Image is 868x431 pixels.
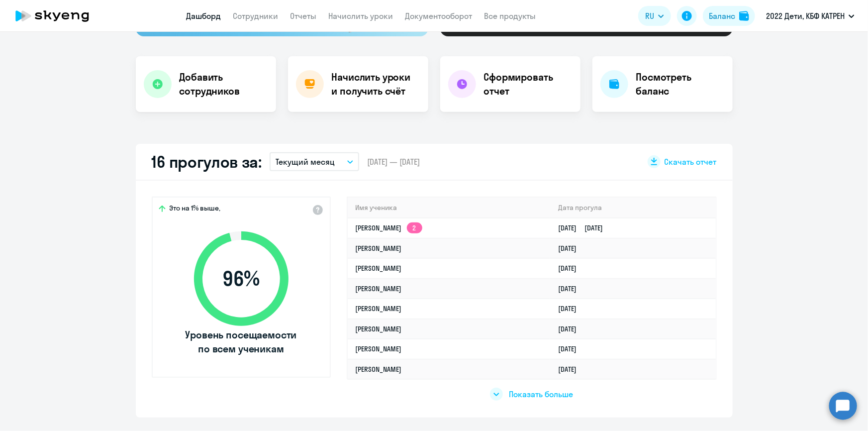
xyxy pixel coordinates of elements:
[356,304,402,313] a: [PERSON_NAME]
[558,264,584,273] a: [DATE]
[509,389,573,400] span: Показать больше
[170,204,221,215] span: Это на 1% выше,
[636,70,725,98] h4: Посмотреть баланс
[558,344,584,353] a: [DATE]
[276,156,335,168] p: Текущий месяц
[645,10,654,22] span: RU
[348,198,551,218] th: Имя ученика
[766,10,845,22] p: 2022 Дети, КБФ КАТРЕН
[356,223,422,232] a: [PERSON_NAME]2
[356,344,402,353] a: [PERSON_NAME]
[329,11,393,21] a: Начислить уроки
[180,70,268,98] h4: Добавить сотрудников
[367,156,420,167] span: [DATE] — [DATE]
[761,4,860,28] button: 2022 Дети, КБФ КАТРЕН
[184,328,298,356] span: Уровень посещаемости по всем ученикам
[558,284,584,293] a: [DATE]
[550,198,715,218] th: Дата прогула
[558,365,584,374] a: [DATE]
[638,6,671,26] button: RU
[405,11,473,21] a: Документооборот
[187,11,221,21] a: Дашборд
[407,222,422,233] app-skyeng-badge: 2
[356,244,402,253] a: [PERSON_NAME]
[709,10,735,22] div: Баланс
[356,365,402,374] a: [PERSON_NAME]
[356,324,402,333] a: [PERSON_NAME]
[558,324,584,333] a: [DATE]
[356,284,402,293] a: [PERSON_NAME]
[152,152,262,172] h2: 16 прогулов за:
[665,156,717,167] span: Скачать отчет
[558,304,584,313] a: [DATE]
[558,244,584,253] a: [DATE]
[184,267,298,291] span: 96 %
[703,6,755,26] button: Балансbalance
[332,70,418,98] h4: Начислить уроки и получить счёт
[290,11,317,21] a: Отчеты
[484,70,573,98] h4: Сформировать отчет
[558,223,611,232] a: [DATE][DATE]
[233,11,279,21] a: Сотрудники
[356,264,402,273] a: [PERSON_NAME]
[739,11,749,21] img: balance
[270,152,359,171] button: Текущий месяц
[484,11,536,21] a: Все продукты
